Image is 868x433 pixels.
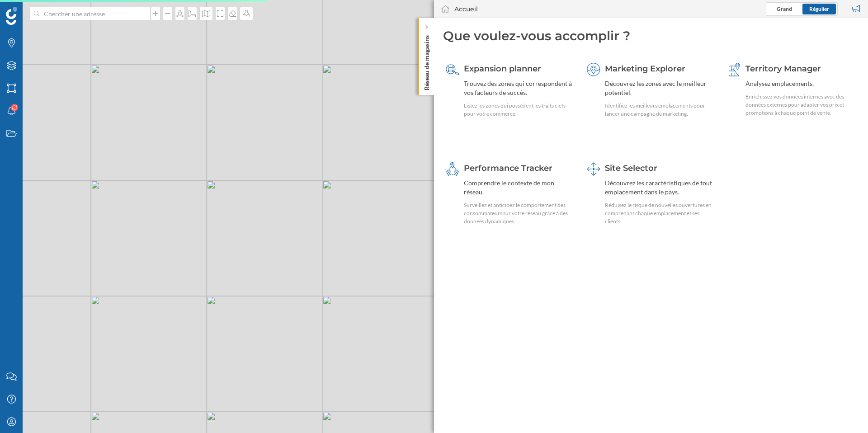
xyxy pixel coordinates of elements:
img: territory-manager.svg [727,63,741,76]
span: Territory Manager [745,64,821,74]
img: search-areas.svg [446,63,459,76]
div: Découvrez les caractéristiques de tout emplacement dans le pays. [605,179,716,197]
div: Analysez emplacements. [745,79,856,88]
img: monitoring-360.svg [446,162,459,176]
span: Site Selector [605,163,657,173]
div: Surveillez et anticipez le comportement des consommateurs sur votre réseau grâce à des données dy... [464,201,575,226]
div: Accueil [454,5,478,14]
div: Identifiez les meilleurs emplacements pour lancer une campagne de marketing. [605,102,716,118]
img: explorer.svg [587,63,600,76]
div: Découvrez les zones avec le meilleur potentiel. [605,79,716,97]
span: Performance Tracker [464,163,552,173]
div: Réduisez le risque de nouvelles ouvertures en comprenant chaque emplacement et ses clients. [605,201,716,226]
div: Enrichissez vos données internes avec des données externes pour adapter vos prix et promotions à ... [745,93,856,117]
div: Listez les zones qui possèdent les traits clefs pour votre commerce. [464,102,575,118]
span: Expansion planner [464,64,541,74]
span: Grand [777,5,792,12]
div: Que voulez-vous accomplir ? [443,27,859,44]
img: dashboards-manager.svg [587,162,600,176]
span: Régulier [809,5,829,12]
div: Trouvez des zones qui correspondent à vos facteurs de succès. [464,79,575,97]
p: Réseau de magasins [422,32,431,90]
span: Marketing Explorer [605,64,685,74]
div: Comprendre le contexte de mon réseau. [464,179,575,197]
img: Logo Geoblink [6,7,17,25]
